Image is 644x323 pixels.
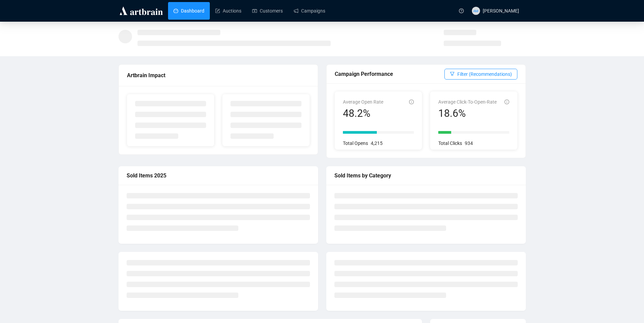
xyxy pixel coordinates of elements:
[504,100,509,104] span: info-circle
[409,100,414,104] span: info-circle
[371,141,383,146] span: 4,215
[294,2,325,20] a: Campaigns
[459,8,464,13] span: question-circle
[173,2,204,20] a: Dashboard
[473,8,478,13] span: AM
[334,171,518,180] div: Sold Items by Category
[444,69,517,80] button: Filter (Recommendations)
[483,8,519,14] span: [PERSON_NAME]
[343,141,368,146] span: Total Opens
[127,171,310,180] div: Sold Items 2025
[252,2,283,20] a: Customers
[343,107,383,120] div: 48.2%
[438,99,497,105] span: Average Click-To-Open-Rate
[438,141,462,146] span: Total Clicks
[118,5,164,16] img: logo
[215,2,241,20] a: Auctions
[465,141,473,146] span: 934
[450,71,455,76] span: filter
[127,71,310,80] div: Artbrain Impact
[438,107,497,120] div: 18.6%
[457,70,512,78] span: Filter (Recommendations)
[335,70,444,78] div: Campaign Performance
[343,99,383,105] span: Average Open Rate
